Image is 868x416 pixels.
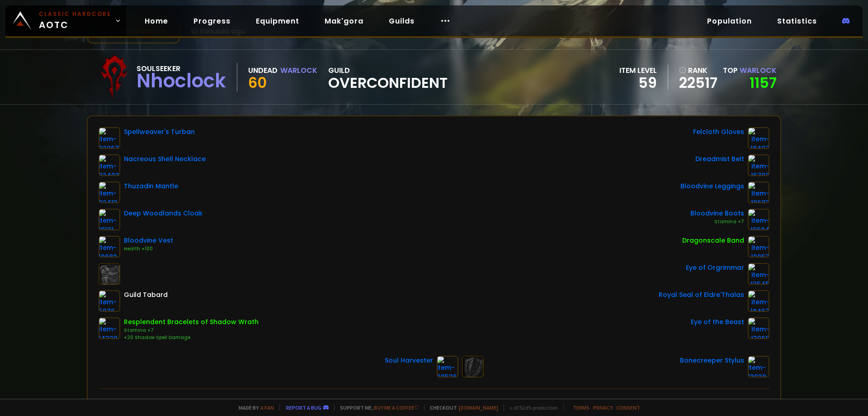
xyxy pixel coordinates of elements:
div: Bloodvine Leggings [680,182,744,191]
a: [DOMAIN_NAME] [459,404,498,411]
div: Deep Woodlands Cloak [124,209,203,218]
div: Soul Harvester [385,356,433,365]
a: Guilds [382,12,422,30]
div: Nhoclock [137,74,226,88]
div: Thuzadin Mantle [124,182,178,191]
div: Stamina +7 [124,327,259,334]
div: Eye of the Beast [691,317,744,327]
a: 1157 [750,72,777,93]
span: 60 [248,72,267,93]
div: Guild Tabard [124,290,168,300]
img: item-16702 [748,154,769,176]
div: Warlock [280,65,317,76]
div: Undead [248,65,278,76]
div: 59 [619,76,657,90]
img: item-22267 [99,127,120,149]
div: rank [679,65,717,76]
a: Equipment [249,12,307,30]
a: Privacy [593,404,613,411]
img: item-12057 [748,236,769,258]
a: Terms [573,404,590,411]
div: Dragonscale Band [682,236,744,245]
small: Classic Hardcore [39,10,111,18]
a: a fan [260,404,274,411]
div: Health +100 [124,245,173,253]
img: item-19683 [748,182,769,203]
span: Made by [233,404,274,411]
div: Nacreous Shell Necklace [124,154,206,164]
div: Resplendent Bracelets of Shadow Wrath [124,317,259,327]
div: Dreadmist Belt [695,154,744,164]
img: item-13938 [748,356,769,378]
a: Home [137,12,175,30]
div: guild [328,65,448,90]
img: item-20536 [437,356,458,378]
span: Support me, [334,404,419,411]
div: Stamina +7 [690,218,744,225]
a: Statistics [770,12,824,30]
span: Checkout [424,404,498,411]
a: Progress [186,12,238,30]
img: item-18407 [748,127,769,149]
div: Soulseeker [137,63,226,74]
div: +20 Shadow Spell Damage [124,334,259,341]
div: Eye of Orgrimmar [686,263,744,273]
img: item-13968 [748,317,769,339]
img: item-12545 [748,263,769,285]
img: item-18467 [748,290,769,312]
div: Bonecreeper Stylus [680,356,744,365]
div: Bloodvine Boots [690,209,744,218]
div: item level [619,65,657,76]
a: Consent [616,404,640,411]
a: Report a bug [286,404,321,411]
a: Population [700,12,759,30]
a: Buy me a coffee [374,404,419,411]
div: Spellweaver's Turban [124,127,195,137]
div: Royal Seal of Eldre'Thalas [659,290,744,300]
img: item-19121 [99,209,120,230]
div: Bloodvine Vest [124,236,173,245]
a: Mak'gora [317,12,371,30]
img: item-5976 [99,290,120,312]
div: Top [723,65,777,76]
span: v. d752d5 - production [504,404,558,411]
a: 22517 [679,76,717,90]
img: item-22412 [99,182,120,203]
img: item-19684 [748,209,769,230]
img: item-19682 [99,236,120,258]
span: AOTC [39,10,111,32]
a: Classic HardcoreAOTC [5,5,127,36]
img: item-14320 [99,317,120,339]
div: Felcloth Gloves [693,127,744,137]
img: item-22403 [99,154,120,176]
span: Overconfident [328,76,448,90]
span: Warlock [740,65,777,76]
